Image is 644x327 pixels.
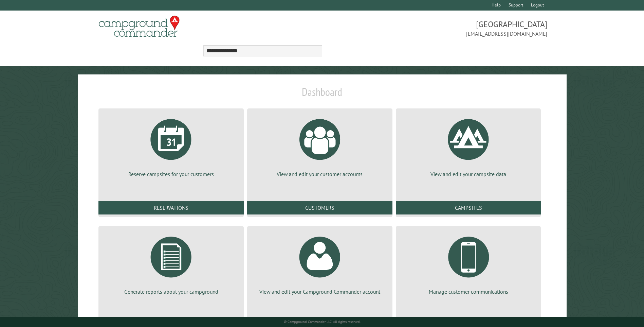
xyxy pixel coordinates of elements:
[97,13,182,40] img: Campground Commander
[255,114,384,178] a: View and edit your customer accounts
[404,170,533,178] p: View and edit your campsite data
[255,231,384,295] a: View and edit your Campground Commander account
[107,231,236,295] a: Generate reports about your campground
[322,19,547,38] span: [GEOGRAPHIC_DATA] [EMAIL_ADDRESS][DOMAIN_NAME]
[284,320,361,324] small: © Campground Commander LLC. All rights reserved.
[97,85,547,104] h1: Dashboard
[107,288,236,295] p: Generate reports about your campground
[107,114,236,178] a: Reserve campsites for your customers
[107,170,236,178] p: Reserve campsites for your customers
[396,201,541,214] a: Campsites
[404,114,533,178] a: View and edit your campsite data
[247,201,392,214] a: Customers
[98,201,244,214] a: Reservations
[404,231,533,295] a: Manage customer communications
[255,170,384,178] p: View and edit your customer accounts
[255,288,384,295] p: View and edit your Campground Commander account
[404,288,533,295] p: Manage customer communications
